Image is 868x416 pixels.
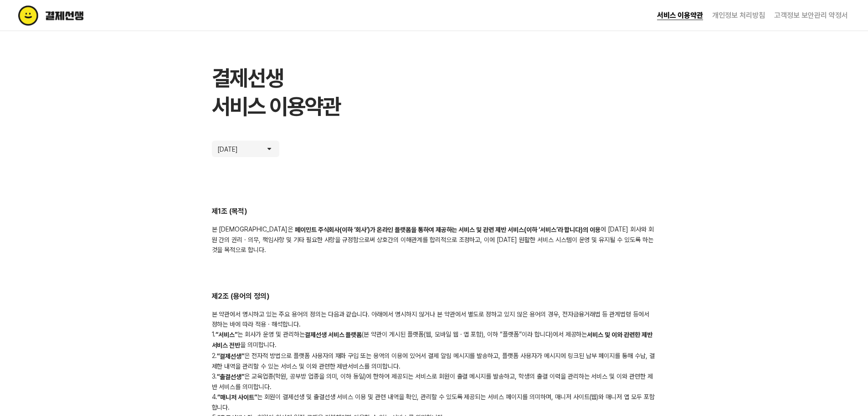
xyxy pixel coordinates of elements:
button: [DATE] [212,141,279,157]
b: 서비스 및 이와 관련한 제반 서비스 전반 [212,331,652,349]
h1: 결제선생 서비스 이용약관 [212,64,657,121]
b: “서비스” [216,331,237,338]
p: [DATE] [217,144,245,153]
b: “매니저 사이트” [217,394,257,401]
a: 개인정보 처리방침 [712,11,765,20]
a: 서비스 이용약관 [657,11,703,20]
b: 결제선생 서비스 플랫폼 [305,331,362,338]
img: arrow icon [265,144,274,153]
b: “출결선생” [217,373,244,380]
img: terms logo [18,5,123,26]
a: 고객정보 보안관리 약정서 [774,11,848,20]
b: 페이민트 주식회사(이하 ‘회사’)가 온라인 플랫폼을 통하여 제공하는 서비스 및 관련 제반 서비스(이하 ‘서비스’라 합니다)의 이용 [295,226,601,233]
h2: 제1조 (목적) [212,206,657,217]
div: 본 [DEMOGRAPHIC_DATA]은 에 [DATE] 회사와 회원 간의 권리 · 의무, 책임사항 및 기타 필요한 사항을 규정함으로써 상호간의 이해관계를 합리적으로 조정하고,... [212,224,657,255]
h2: 제2조 (용어의 정의) [212,291,657,302]
b: “결제선생” [217,353,244,360]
